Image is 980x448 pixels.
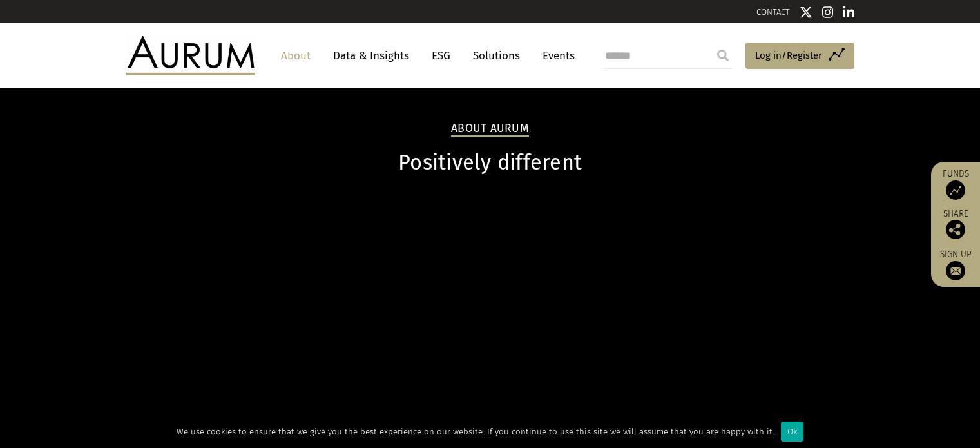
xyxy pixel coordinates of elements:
[327,44,416,68] a: Data & Insights
[937,209,974,239] div: Share
[425,44,457,68] a: ESG
[946,180,965,200] img: Access Funds
[937,249,974,280] a: Sign up
[822,6,834,19] img: Instagram icon
[946,261,965,280] img: Sign up to our newsletter
[946,220,965,239] img: Share this post
[755,48,822,63] span: Log in/Register
[536,44,575,68] a: Events
[126,36,255,75] img: Aurum
[126,150,854,175] h1: Positively different
[756,7,790,17] a: CONTACT
[710,43,736,68] input: Submit
[800,6,812,19] img: Twitter icon
[451,122,529,137] h2: About Aurum
[466,44,526,68] a: Solutions
[274,44,317,68] a: About
[937,168,974,200] a: Funds
[781,422,803,442] div: Ok
[745,43,854,70] a: Log in/Register
[843,6,854,19] img: Linkedin icon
